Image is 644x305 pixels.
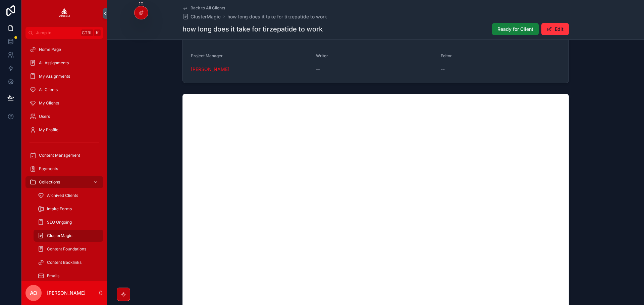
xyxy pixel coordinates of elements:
img: App logo [59,8,70,19]
span: All Assignments [39,60,69,66]
a: how long does it take for tirzepatide to work [227,13,327,20]
span: Content Backlinks [47,260,82,265]
a: ClusterMagic [34,230,103,242]
a: Back to All Clients [182,5,225,11]
span: ClusterMagic [191,13,221,20]
a: Archived Clients [34,189,103,202]
a: Users [25,110,103,123]
span: Project Manager [191,53,223,58]
span: Content Foundations [47,246,86,252]
span: All Clients [39,87,58,92]
span: Ctrl [81,29,93,36]
span: Editor [441,53,452,58]
span: ClusterMagic [47,233,72,238]
span: My Profile [39,127,58,133]
a: My Assignments [25,70,103,82]
span: Back to All Clients [191,5,225,11]
span: My Assignments [39,74,70,79]
a: Emails [34,270,103,282]
span: Jump to... [36,30,78,35]
button: Ready for Client [492,23,539,35]
a: Collections [25,176,103,188]
p: [PERSON_NAME] [47,290,86,296]
span: -- [316,66,320,73]
span: Intake Forms [47,206,72,212]
span: Payments [39,166,58,171]
span: Content Management [39,153,80,158]
a: Intake Forms [34,203,103,215]
span: Emails [47,273,59,279]
span: Users [39,114,50,119]
a: Home Page [25,44,103,56]
a: Content Backlinks [34,256,103,269]
a: [PERSON_NAME] [191,66,229,73]
div: scrollable content [21,39,107,281]
span: Writer [316,53,328,58]
span: Archived Clients [47,193,78,198]
span: My Clients [39,100,59,106]
span: Collections [39,179,60,185]
a: All Clients [25,84,103,96]
span: SEO Ongoing [47,220,72,225]
a: All Assignments [25,57,103,69]
a: SEO Ongoing [34,216,103,228]
a: Payments [25,163,103,175]
span: Ready for Client [497,26,533,32]
h1: how long does it take for tirzepatide to work [182,24,323,34]
a: Content Foundations [34,243,103,255]
button: Jump to...CtrlK [25,27,103,39]
button: Edit [541,23,569,35]
a: My Clients [25,97,103,109]
span: K [95,30,100,35]
span: AO [30,289,37,297]
span: -- [441,66,445,73]
a: ClusterMagic [182,13,221,20]
a: Content Management [25,149,103,161]
span: Home Page [39,47,61,52]
a: My Profile [25,124,103,136]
